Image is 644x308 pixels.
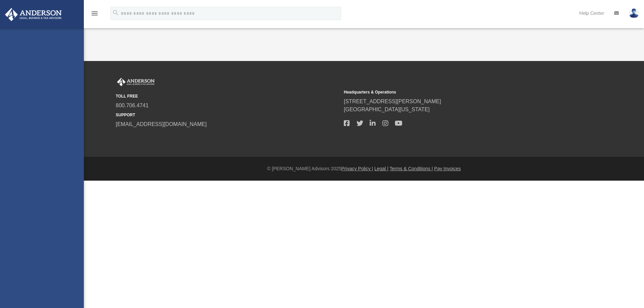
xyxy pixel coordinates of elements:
i: search [112,9,119,16]
a: 800.706.4741 [116,103,149,108]
a: [GEOGRAPHIC_DATA][US_STATE] [344,107,430,112]
small: TOLL FREE [116,93,339,99]
a: Privacy Policy | [341,166,373,171]
small: SUPPORT [116,112,339,118]
a: menu [91,13,99,17]
a: Pay Invoices [434,166,461,171]
div: © [PERSON_NAME] Advisors 2025 [84,165,644,172]
a: Terms & Conditions | [390,166,433,171]
img: User Pic [629,8,639,18]
a: Legal | [374,166,388,171]
img: Anderson Advisors Platinum Portal [116,78,156,86]
a: [EMAIL_ADDRESS][DOMAIN_NAME] [116,121,207,127]
small: Headquarters & Operations [344,89,567,95]
i: menu [91,9,99,17]
a: [STREET_ADDRESS][PERSON_NAME] [344,99,441,104]
img: Anderson Advisors Platinum Portal [3,8,64,21]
